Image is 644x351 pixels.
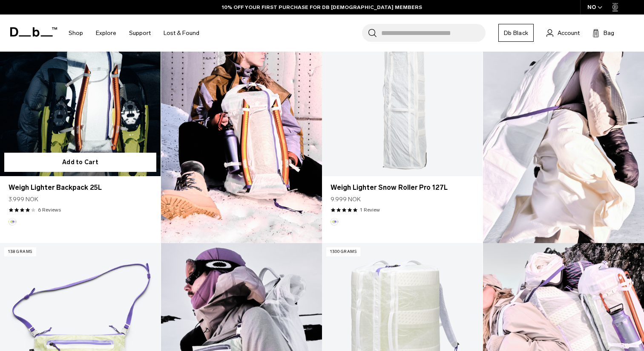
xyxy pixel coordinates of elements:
p: 1300 grams [326,247,360,256]
nav: Main Navigation [62,15,206,52]
button: Bag [592,28,614,38]
a: Account [546,28,580,38]
a: 6 reviews [38,206,61,214]
span: Bag [604,29,614,38]
button: Add to Cart [4,153,156,172]
a: 10% OFF YOUR FIRST PURCHASE FOR DB [DEMOGRAPHIC_DATA] MEMBERS [222,3,422,11]
span: Account [558,29,580,38]
a: Shop [69,18,83,48]
a: Db Black [498,24,534,42]
span: 9.999 NOK [331,195,361,204]
p: 138 grams [4,247,36,256]
button: Aurora [331,218,338,226]
button: Aurora [9,218,16,226]
a: Explore [96,18,116,48]
span: 3.999 NOK [9,195,38,204]
a: Support [129,18,151,48]
a: Weigh Lighter Snow Roller Pro 127L [331,183,474,193]
a: 1 reviews [360,206,380,214]
a: Weigh Lighter Backpack 25L [9,183,152,193]
a: Lost & Found [164,18,199,48]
